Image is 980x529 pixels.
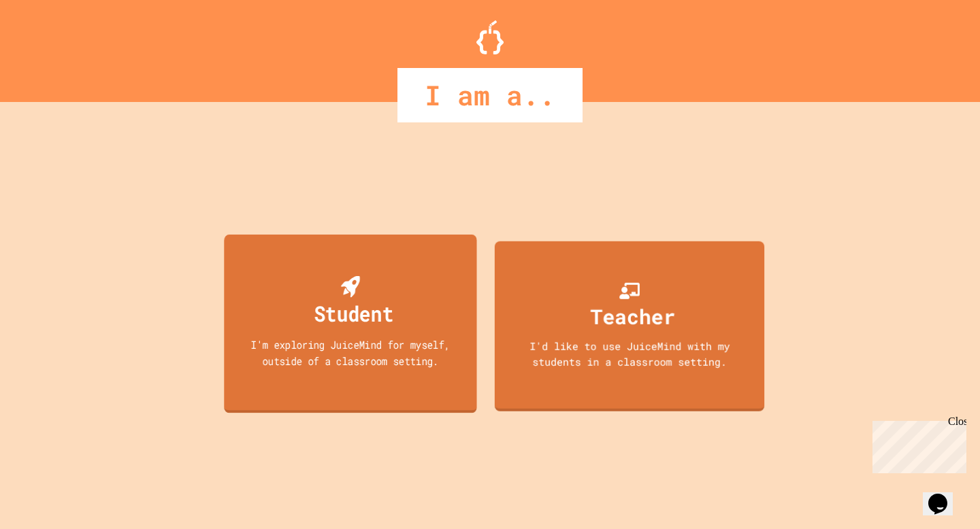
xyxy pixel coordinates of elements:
div: Chat with us now!Close [5,5,94,86]
img: Logo.svg [476,20,504,54]
div: I'd like to use JuiceMind with my students in a classroom setting. [508,339,751,369]
div: Student [314,297,393,329]
div: I'm exploring JuiceMind for myself, outside of a classroom setting. [237,337,464,369]
div: I am a.. [397,68,583,122]
iframe: chat widget [923,475,966,515]
div: Teacher [591,301,676,332]
iframe: chat widget [867,415,966,473]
